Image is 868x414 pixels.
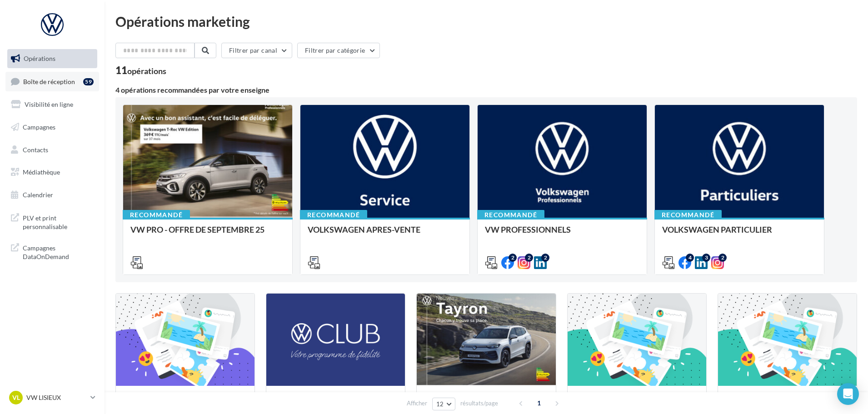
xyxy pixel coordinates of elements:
a: Campagnes [5,118,99,137]
span: Afficher [407,399,427,408]
div: Opérations marketing [115,15,857,28]
span: Calendrier [23,191,53,199]
div: Open Intercom Messenger [837,383,859,405]
span: Médiathèque [23,168,60,176]
div: 11 [115,65,166,75]
a: Contacts [5,140,99,160]
div: 2 [509,254,517,262]
div: 2 [541,254,549,262]
div: Recommandé [477,210,544,220]
button: Filtrer par canal [221,43,292,58]
a: PLV et print personnalisable [5,208,99,235]
div: 2 [525,254,533,262]
button: 12 [432,398,455,410]
div: Recommandé [654,210,722,220]
div: 4 [686,254,694,262]
span: Campagnes [23,123,55,131]
a: VL VW LISIEUX [7,389,97,406]
div: 2 [718,254,727,262]
div: Recommandé [123,210,190,220]
div: VW PRO - OFFRE DE SEPTEMBRE 25 [130,225,285,243]
button: Filtrer par catégorie [297,43,380,58]
span: Opérations [24,55,55,62]
a: Boîte de réception59 [5,72,99,91]
div: 59 [83,78,94,85]
span: VL [12,393,20,402]
a: Médiathèque [5,163,99,182]
div: VOLKSWAGEN PARTICULIER [662,225,817,243]
span: 12 [436,400,444,408]
a: Campagnes DataOnDemand [5,238,99,265]
div: opérations [127,67,166,75]
span: Contacts [23,145,48,153]
span: 1 [532,396,546,410]
div: Recommandé [300,210,367,220]
span: Boîte de réception [23,77,75,85]
a: Opérations [5,49,99,68]
div: 4 opérations recommandées par votre enseigne [115,86,857,94]
p: VW LISIEUX [26,393,87,402]
span: Campagnes DataOnDemand [23,242,94,261]
span: Visibilité en ligne [25,100,73,108]
div: VOLKSWAGEN APRES-VENTE [308,225,462,243]
span: PLV et print personnalisable [23,212,94,231]
span: résultats/page [460,399,498,408]
a: Visibilité en ligne [5,95,99,114]
a: Calendrier [5,185,99,205]
div: VW PROFESSIONNELS [485,225,639,243]
div: 3 [702,254,710,262]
